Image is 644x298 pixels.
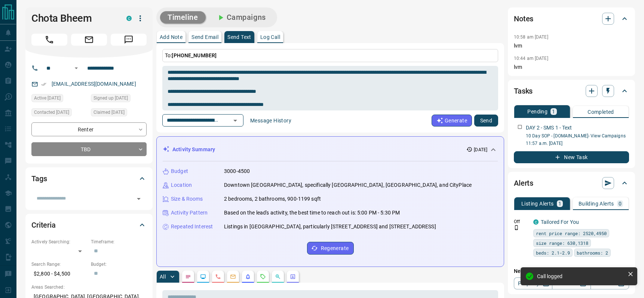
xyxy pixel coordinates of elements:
p: To: [162,49,498,62]
h2: Alerts [514,177,533,189]
span: size range: 630,1318 [536,239,588,247]
p: lvm [514,63,629,71]
p: Listings in [GEOGRAPHIC_DATA], particularly [STREET_ADDRESS] and [STREET_ADDRESS] [224,223,436,231]
div: Tasks [514,82,629,100]
p: Add Note [160,34,183,40]
svg: Notes [185,274,191,280]
button: New Task [514,151,629,163]
h2: Notes [514,13,533,25]
div: Tags [31,170,147,188]
svg: Lead Browsing Activity [200,274,206,280]
p: Areas Searched: [31,284,147,291]
span: beds: 2.1-2.9 [536,249,570,256]
svg: Requests [260,274,266,280]
svg: Email Verified [41,82,46,87]
div: Alerts [514,174,629,192]
span: Claimed [DATE] [93,109,125,116]
span: Contacted [DATE] [34,109,69,116]
p: 10:58 am [DATE] [514,34,548,40]
p: New Alert: [514,267,629,275]
p: 1 [558,201,561,206]
svg: Calls [215,274,221,280]
svg: Agent Actions [290,274,296,280]
p: Activity Summary [172,146,215,153]
p: Listing Alerts [521,201,554,206]
button: Regenerate [307,242,354,255]
div: Mon Aug 11 2025 [91,94,147,104]
p: Off [514,218,529,225]
p: Search Range: [31,261,87,268]
p: Activity Pattern [171,209,208,217]
div: Tue Aug 12 2025 [31,108,87,119]
button: Timeline [160,11,206,24]
div: Renter [31,122,147,136]
h2: Criteria [31,219,56,231]
p: [DATE] [474,146,487,153]
span: Active [DATE] [34,94,61,102]
span: Signed up [DATE] [93,94,128,102]
span: Message [111,34,147,46]
p: Send Email [191,34,218,40]
p: 3000-4500 [224,167,250,175]
p: 1 [552,109,555,114]
h2: Tags [31,173,47,185]
a: Tailored For You [541,219,579,225]
div: Notes [514,10,629,28]
button: Open [72,64,81,73]
span: bathrooms: 2 [577,249,608,256]
p: Timeframe: [91,238,147,245]
p: 0 [619,201,622,206]
p: 2 bedrooms, 2 bathrooms, 900-1199 sqft [224,195,321,203]
p: Building Alerts [579,201,614,206]
div: condos.ca [126,16,132,21]
p: Pending [527,109,548,114]
button: Campaigns [209,11,273,24]
p: DAY 2 - SMS 1 - Text [526,124,572,132]
span: rent price range: 2520,4950 [536,229,607,237]
p: Budget [171,167,188,175]
p: Send Text [227,34,251,40]
h2: Tasks [514,85,533,97]
span: Call [31,34,67,46]
p: 11:57 a.m. [DATE] [526,140,629,147]
p: Budget: [91,261,147,268]
p: Size & Rooms [171,195,203,203]
button: Open [230,115,240,126]
svg: Emails [230,274,236,280]
div: Mon Aug 11 2025 [31,94,87,104]
span: [PHONE_NUMBER] [172,52,217,58]
a: [EMAIL_ADDRESS][DOMAIN_NAME] [52,81,136,87]
p: 10:44 am [DATE] [514,56,548,61]
p: Downtown [GEOGRAPHIC_DATA], specifically [GEOGRAPHIC_DATA], [GEOGRAPHIC_DATA], and CityPlace [224,181,472,189]
div: Call logged [537,273,625,279]
button: Generate [432,115,472,127]
p: Actively Searching: [31,238,87,245]
p: Repeated Interest [171,223,213,231]
div: TBD [31,142,147,156]
p: Completed [588,109,614,115]
svg: Push Notification Only [514,225,519,230]
div: Mon Aug 11 2025 [91,108,147,119]
span: Email [71,34,107,46]
a: Property [514,277,552,289]
p: All [160,274,166,279]
div: Activity Summary[DATE] [163,143,498,156]
p: Based on the lead's activity, the best time to reach out is: 5:00 PM - 5:30 PM [224,209,400,217]
div: Criteria [31,216,147,234]
p: lvm [514,42,629,50]
p: Location [171,181,192,189]
div: condos.ca [533,219,539,225]
button: Message History [246,115,296,127]
p: Log Call [260,34,280,40]
h1: Chota Bheem [31,12,115,24]
button: Send [474,115,498,127]
a: 10 Day SOP - [DOMAIN_NAME]- View Campaigns [526,133,626,139]
p: $2,800 - $4,500 [31,268,87,280]
svg: Opportunities [275,274,281,280]
svg: Listing Alerts [245,274,251,280]
button: Open [134,194,144,204]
